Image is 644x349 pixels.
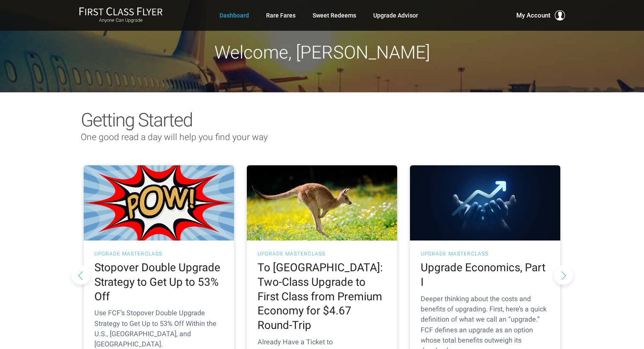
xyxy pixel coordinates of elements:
[421,251,550,256] h3: UPGRADE MASTERCLASS
[220,8,249,23] a: Dashboard
[266,8,296,23] a: Rare Fares
[313,8,356,23] a: Sweet Redeems
[79,7,163,24] a: First Class FlyerAnyone Can Upgrade
[71,265,91,284] button: Previous slide
[373,8,418,23] a: Upgrade Advisor
[516,10,550,21] span: My Account
[214,42,430,63] span: Welcome, [PERSON_NAME]
[94,261,223,304] h2: Stopover Double Upgrade Strategy to Get Up to 53% Off
[79,7,163,16] img: First Class Flyer
[79,18,163,23] small: Anyone Can Upgrade
[81,132,268,142] span: One good read a day will help you find your way
[94,251,223,256] h3: UPGRADE MASTERCLASS
[258,261,386,333] h2: To [GEOGRAPHIC_DATA]: Two-Class Upgrade to First Class from Premium Economy for $4.67 Round-Trip
[516,10,565,21] button: My Account
[258,251,386,256] h3: UPGRADE MASTERCLASS
[554,265,573,284] button: Next slide
[81,109,192,131] span: Getting Started
[421,261,550,290] h2: Upgrade Economics, Part I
